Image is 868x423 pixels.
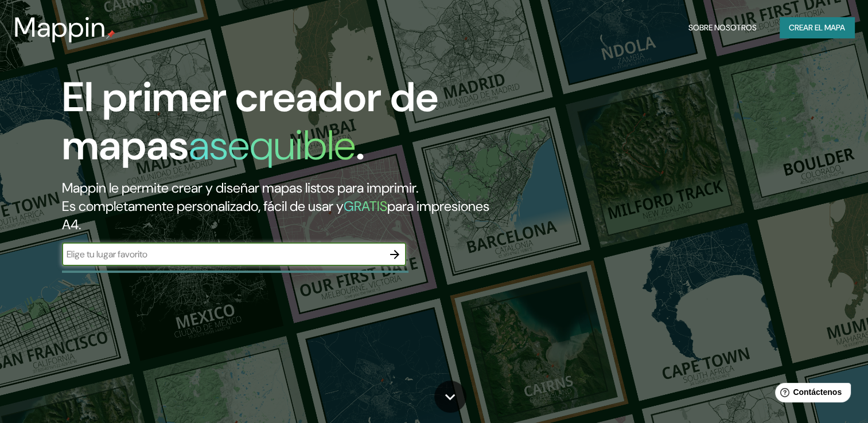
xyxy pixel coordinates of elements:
iframe: Help widget launcher [766,378,855,410]
h5: GRATIS [344,197,387,215]
h2: Mappin le permite crear y diseñar mapas listos para imprimir. Es completamente personalizado, fác... [62,179,496,234]
button: Sobre nosotros [684,17,761,38]
h1: El primer creador de mapas . [62,73,496,179]
img: mappin-pin [106,30,115,39]
font: Crear el mapa [789,21,845,35]
input: Elige tu lugar favorito [62,248,383,261]
h1: asequible [189,119,356,172]
h3: Mappin [14,11,106,44]
button: Crear el mapa [780,17,854,38]
font: Sobre nosotros [688,21,757,35]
